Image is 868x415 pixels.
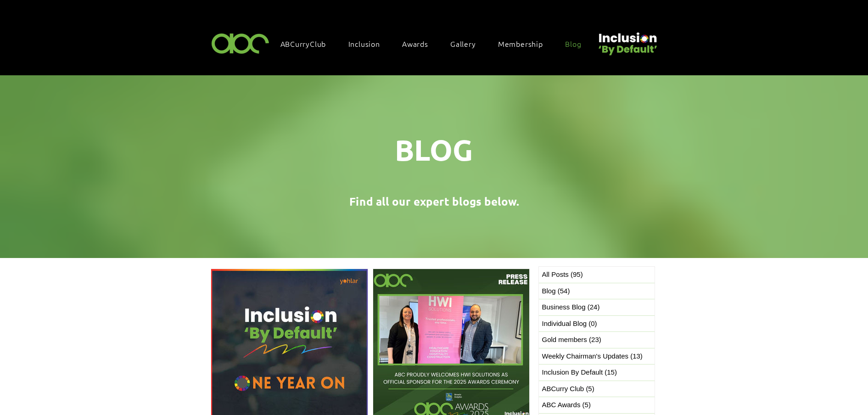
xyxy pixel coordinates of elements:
span: (15) [605,368,617,376]
span: (23) [589,336,601,343]
a: Individual Blog [539,316,655,332]
a: Business Blog [539,299,655,315]
span: ABC Awards [542,400,591,410]
span: ABCurry Club [542,384,594,394]
a: ABCurry Club [539,381,655,397]
div: Awards [398,34,442,53]
span: BLOG [395,131,473,168]
a: Weekly Chairman's Updates [539,348,655,365]
span: (24) [588,303,600,311]
span: (95) [571,270,583,278]
a: All Posts [539,267,655,283]
span: Inclusion By Default [542,367,617,378]
span: (5) [582,401,591,409]
a: Blog [539,283,655,299]
a: Blog [560,34,595,53]
span: (5) [586,385,594,393]
a: ABC Awards [539,397,655,413]
span: (0) [588,320,597,327]
a: Inclusion By Default [539,365,655,381]
span: Blog [542,286,570,297]
span: Business Blog [542,302,600,313]
span: (54) [558,287,570,295]
img: Untitled design (22).png [595,25,659,56]
span: Awards [402,39,428,49]
img: ABC-Logo-Blank-Background-01-01-2.png [209,29,272,56]
span: Weekly Chairman's Updates [542,351,643,362]
a: Gallery [446,34,490,53]
span: Inclusion [348,39,380,49]
span: All Posts [542,269,583,280]
a: Membership [493,34,557,53]
span: Gallery [450,39,476,49]
span: Find all our expert blogs below. [349,194,519,208]
span: Individual Blog [542,319,597,329]
a: ABCurryClub [276,34,340,53]
span: Blog [565,39,581,49]
a: Gold members [539,332,655,348]
nav: Site [276,34,595,53]
div: Inclusion [344,34,394,53]
span: Gold members [542,335,601,345]
span: ABCurryClub [280,39,326,49]
span: (13) [630,352,643,360]
span: Membership [498,39,543,49]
